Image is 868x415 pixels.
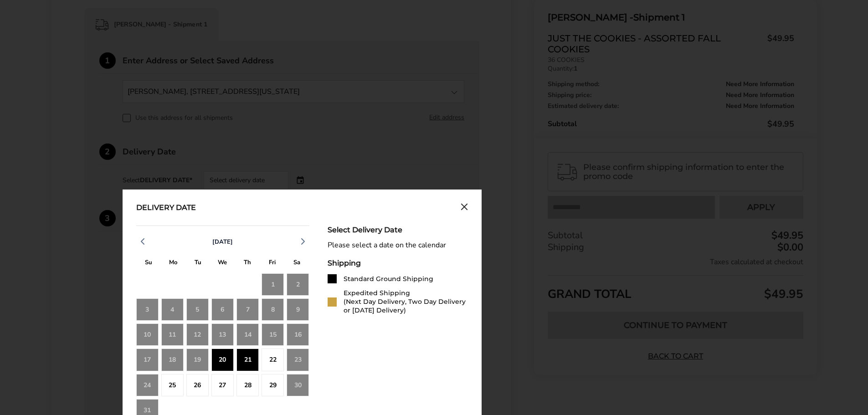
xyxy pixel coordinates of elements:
span: [DATE] [212,238,233,246]
div: M [161,256,185,271]
div: T [185,256,210,271]
div: Shipping [328,259,468,267]
div: Delivery Date [136,203,196,213]
div: T [235,256,260,271]
div: W [210,256,235,271]
div: Please select a date on the calendar [328,241,468,250]
div: Standard Ground Shipping [344,275,433,283]
button: Close calendar [461,203,468,213]
div: Expedited Shipping (Next Day Delivery, Two Day Delivery or [DATE] Delivery) [344,289,468,315]
div: S [136,256,161,271]
button: [DATE] [209,238,236,246]
div: F [260,256,284,271]
div: S [284,256,309,271]
div: Select Delivery Date [328,225,468,234]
